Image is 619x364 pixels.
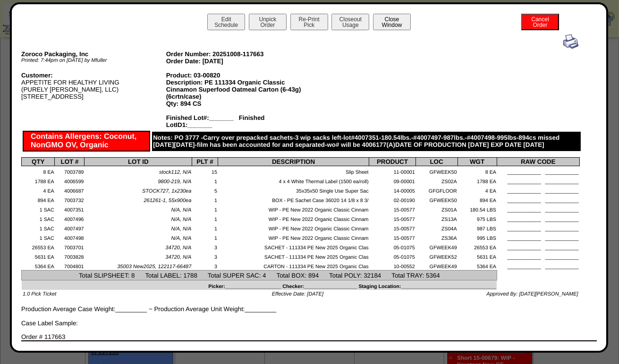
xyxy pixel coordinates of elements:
[171,217,192,222] span: N/A, N/A
[458,158,497,166] th: WGT
[55,158,85,166] th: LOT #
[192,232,218,242] td: 1
[563,34,578,49] img: print.gif
[166,58,311,65] div: Order Date: [DATE]
[369,213,415,223] td: 15-00577
[369,166,415,176] td: 11-00001
[458,185,497,195] td: 4 EA
[192,213,218,223] td: 1
[22,261,55,270] td: 5364 EA
[458,242,497,251] td: 26553 EA
[22,213,55,223] td: 1 SAC
[369,223,415,232] td: 15-00577
[218,176,369,185] td: 4 x 4 White Thermal Label (1500 ea/roll)
[369,185,415,195] td: 14-00005
[415,251,458,261] td: GFWEEK52
[144,198,191,203] span: 261261-1, 55x900ea
[55,223,85,232] td: 4007497
[415,242,458,251] td: GFWEEK49
[22,271,497,280] td: Total SLIPSHEET: 8 Total LABEL: 1788 Total SUPER SAC: 4 Total BOX: 894 Total POLY: 32184 Total TR...
[192,166,218,176] td: 15
[331,14,369,30] button: CloseoutUsage
[166,51,311,58] div: Order Number: 20251008-117663
[21,72,166,100] div: APPETITE FOR HEALTHY LIVING (PURELY [PERSON_NAME], LLC) [STREET_ADDRESS]
[22,158,55,166] th: QTY
[55,204,85,213] td: 4007351
[159,169,191,175] span: stock112, N/A
[192,158,218,166] th: PLT #
[415,166,458,176] td: GFWEEK50
[23,291,56,297] span: 1.0 Pick Ticket
[458,251,497,261] td: 5631 EA
[218,223,369,232] td: WIP - PE New 2022 Organic Classic Cinnam
[290,14,328,30] button: Re-PrintPick
[497,166,579,176] td: ____________ ____________
[166,100,311,107] div: Qty: 894 CS
[218,204,369,213] td: WIP - PE New 2022 Organic Classic Cinnam
[21,58,166,63] div: Printed: 7:44pm on [DATE] by Mfuller
[218,232,369,242] td: WIP - PE New 2022 Organic Classic Cinnam
[55,185,85,195] td: 4006687
[22,251,55,261] td: 5631 EA
[415,223,458,232] td: ZS04A
[218,158,369,166] th: DESCRIPTION
[369,195,415,204] td: 02-00190
[165,245,191,251] span: 34720, N/A
[497,223,579,232] td: ____________ ____________
[23,131,150,152] div: Contains Allergens: Coconut, NonGMO OV, Organic
[55,166,85,176] td: 7003789
[171,207,192,213] span: N/A, N/A
[171,236,192,241] span: N/A, N/A
[415,213,458,223] td: ZS13A
[458,195,497,204] td: 894 EA
[497,195,579,204] td: ____________ ____________
[85,158,192,166] th: LOT ID
[22,195,55,204] td: 894 EA
[22,185,55,195] td: 4 EA
[22,166,55,176] td: 8 EA
[152,132,581,151] div: Notes: PO 3777 -Carry over prepacked sachets-3 wip sacks left-lot#4007351-180.54lbs.-#4007497-987...
[373,14,411,30] button: CloseWindow
[272,291,323,297] span: Effective Date: [DATE]
[497,261,579,270] td: ____________ ____________
[486,291,578,297] span: Approved By: [DATE][PERSON_NAME]
[22,176,55,185] td: 1788 EA
[415,261,458,270] td: GFWEEK49
[218,261,369,270] td: CARTON - 111334 PE New 2025 Organic Clas
[192,204,218,213] td: 1
[158,179,191,185] span: 9800-219, N/A
[192,223,218,232] td: 1
[372,21,412,28] a: CloseWindow
[497,242,579,251] td: ____________ ____________
[497,251,579,261] td: ____________ ____________
[458,166,497,176] td: 8 EA
[249,14,287,30] button: UnpickOrder
[369,251,415,261] td: 05-01075
[55,242,85,251] td: 7003701
[497,185,579,195] td: ____________ ____________
[192,251,218,261] td: 3
[55,176,85,185] td: 4006599
[192,185,218,195] td: 5
[458,204,497,213] td: 180.54 LBS
[55,232,85,242] td: 4007498
[55,195,85,204] td: 7003732
[415,158,458,166] th: LOC
[521,14,559,30] button: CancelOrder
[165,254,191,260] span: 34720, N/A
[21,34,580,327] div: Production Average Case Weight:_________ ~ Production Average Unit Weight:_________ Case Label Sa...
[166,79,311,100] div: Description: PE 111334 Organic Classic Cinnamon Superfood Oatmeal Carton (6-43g)(6crtn/case)
[415,185,458,195] td: GFGFLOOR
[218,185,369,195] td: 35x35x50 Single Use Super Sac
[166,72,311,79] div: Product: 03-00820
[415,176,458,185] td: ZS02A
[497,232,579,242] td: ____________ ____________
[369,176,415,185] td: 09-00001
[458,261,497,270] td: 5364 EA
[458,232,497,242] td: 995 LBS
[218,251,369,261] td: SACHET - 111334 PE New 2025 Organic Clas
[55,261,85,270] td: 7004801
[369,158,415,166] th: PRODUCT
[21,340,597,353] div: Contains Allergens: Coconut, NonGMO OV, Organic
[22,242,55,251] td: 26553 EA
